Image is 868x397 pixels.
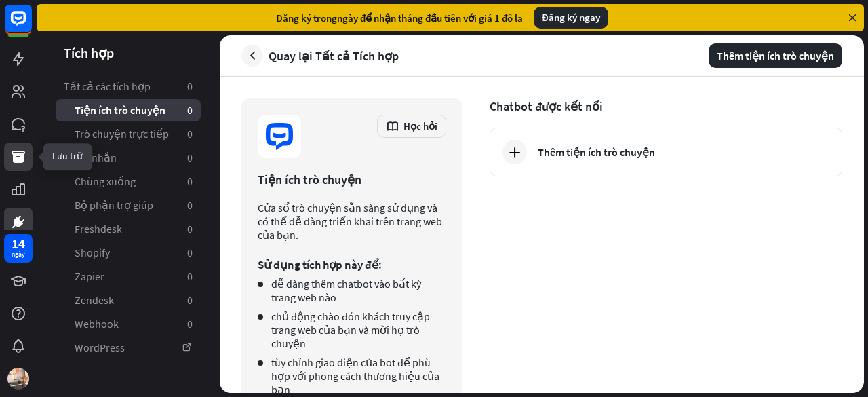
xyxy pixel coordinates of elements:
font: Sử dụng tích hợp này để: [258,257,382,272]
a: WordPress [56,337,201,359]
a: Freshdesk 0 [56,218,201,240]
font: Quay lại Tất cả Tích hợp [269,48,399,64]
a: Tất cả các tích hợp 0 [56,75,201,98]
a: Webhook 0 [56,313,201,335]
font: 0 [187,103,193,117]
button: Mở tiện ích trò chuyện LiveChat [11,5,52,46]
font: Trò chuyện trực tiếp [75,127,169,140]
a: Tin nhắn 0 [56,147,201,169]
font: 14 [12,235,25,252]
font: 0 [187,317,193,330]
font: 0 [187,269,193,283]
font: 0 [187,127,193,140]
font: 0 [187,79,193,93]
font: Tin nhắn [75,151,117,164]
font: ngày để nhận tháng đầu tiên với giá 1 đô la [337,12,523,24]
font: 0 [187,246,193,259]
font: Đăng ký ngay [542,11,600,24]
font: Chatbot được kết nối [490,98,603,114]
font: Bộ phận trợ giúp [75,198,153,212]
font: 0 [187,198,193,212]
font: Đăng ký trong [276,12,337,24]
font: Zapier [75,269,104,283]
font: Tiện ích trò chuyện [258,172,361,187]
font: Chùng xuống [75,174,136,188]
a: Quay lại Tất cả Tích hợp [241,45,399,67]
font: Tất cả các tích hợp [64,79,151,93]
a: Zapier 0 [56,265,201,288]
a: Zendesk 0 [56,289,201,311]
font: Freshdesk [75,222,122,235]
font: WordPress [75,341,125,354]
font: 0 [187,293,193,307]
font: chủ động chào đón khách truy cập trang web của bạn và mời họ trò chuyện [271,309,430,350]
font: Zendesk [75,293,114,307]
font: dễ dàng thêm chatbot vào bất kỳ trang web nào [271,277,421,304]
font: tùy chỉnh giao diện của bot để phù hợp với phong cách thương hiệu của bạn [271,356,439,396]
a: Shopify 0 [56,242,201,264]
font: Tiện ích trò chuyện [75,103,165,117]
font: Webhook [75,317,119,330]
a: Bộ phận trợ giúp 0 [56,194,201,216]
font: Cửa sổ trò chuyện sẵn sàng sử dụng và có thể dễ dàng triển khai trên trang web của bạn. [258,201,442,242]
button: Thêm tiện ích trò chuyện [709,43,842,68]
font: Học hỏi [403,119,437,132]
font: Shopify [75,246,110,259]
font: Thêm tiện ích trò chuyện [538,145,655,159]
font: ngày [12,250,25,259]
a: 14 ngày [4,234,33,263]
a: Trò chuyện trực tiếp 0 [56,123,201,145]
font: 0 [187,222,193,235]
font: Tích hợp [64,44,114,61]
font: 0 [187,174,193,188]
a: Chùng xuống 0 [56,170,201,193]
font: Thêm tiện ích trò chuyện [717,49,834,62]
font: 0 [187,151,193,164]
